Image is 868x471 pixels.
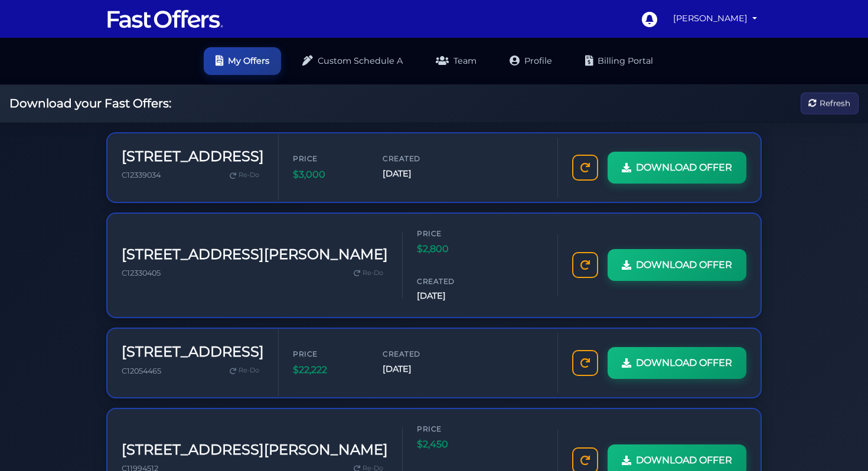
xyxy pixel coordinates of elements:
[801,93,859,115] button: Refresh
[608,249,746,281] a: DOWNLOAD OFFER
[291,47,415,75] a: Custom Schedule A
[498,47,564,75] a: Profile
[122,171,161,179] span: C12339034
[239,365,259,376] span: Re-Do
[293,167,364,182] span: $3,000
[668,7,762,30] a: [PERSON_NAME]
[293,348,364,359] span: Price
[383,362,453,376] span: [DATE]
[122,148,264,165] h3: [STREET_ADDRESS]
[417,437,488,452] span: $2,450
[608,152,746,184] a: DOWNLOAD OFFER
[204,47,281,75] a: My Offers
[293,362,364,378] span: $22,222
[293,153,364,164] span: Price
[820,97,850,110] span: Refresh
[608,347,746,379] a: DOWNLOAD OFFER
[122,441,388,459] h3: [STREET_ADDRESS][PERSON_NAME]
[349,266,388,281] a: Re-Do
[383,167,453,181] span: [DATE]
[383,153,453,164] span: Created
[417,423,488,434] span: Price
[122,367,161,375] span: C12054465
[363,268,383,279] span: Re-Do
[417,241,488,257] span: $2,800
[383,348,453,359] span: Created
[9,96,171,110] h2: Download your Fast Offers:
[573,47,665,75] a: Billing Portal
[417,276,488,287] span: Created
[424,47,488,75] a: Team
[636,160,732,175] span: DOWNLOAD OFFER
[225,168,264,183] a: Re-Do
[636,355,732,371] span: DOWNLOAD OFFER
[239,170,259,181] span: Re-Do
[636,257,732,273] span: DOWNLOAD OFFER
[122,246,388,263] h3: [STREET_ADDRESS][PERSON_NAME]
[122,344,264,361] h3: [STREET_ADDRESS]
[636,453,732,468] span: DOWNLOAD OFFER
[122,269,161,277] span: C12330405
[417,228,488,239] span: Price
[417,289,488,303] span: [DATE]
[225,363,264,378] a: Re-Do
